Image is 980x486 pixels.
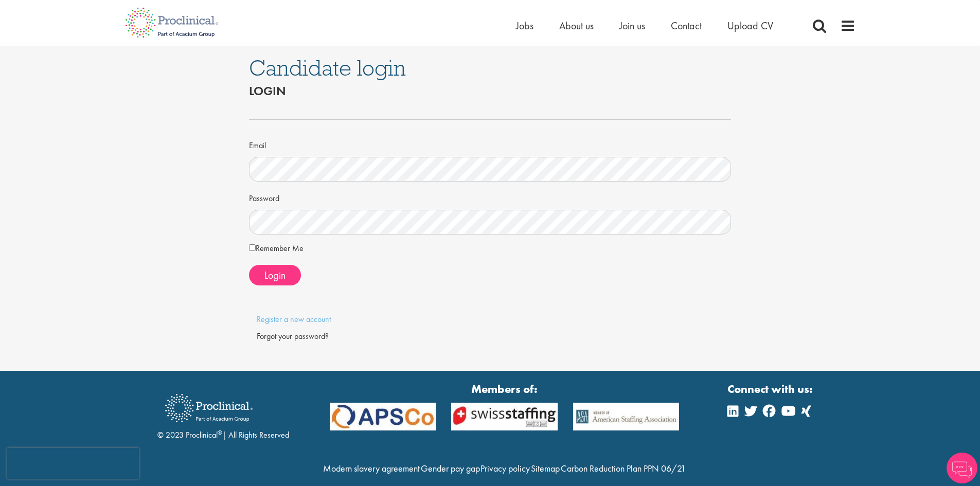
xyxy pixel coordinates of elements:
iframe: reCAPTCHA [7,448,139,479]
strong: Connect with us: [727,381,815,397]
a: Modern slavery agreement [323,462,420,474]
span: Candidate login [249,54,406,82]
div: Forgot your password? [257,331,724,343]
img: APSCo [443,403,565,431]
input: Remember Me [249,244,256,251]
sup: ® [218,428,222,437]
label: Remember Me [249,242,304,255]
img: Proclinical Recruitment [157,387,260,429]
a: Contact [671,19,702,32]
label: Email [249,136,266,152]
a: Join us [619,19,645,32]
button: Login [249,265,301,285]
a: About us [559,19,594,32]
h2: Login [249,84,732,98]
a: Gender pay gap [421,462,480,474]
a: Upload CV [727,19,773,32]
a: Jobs [516,19,533,32]
img: APSCo [565,403,687,431]
a: Register a new account [257,314,331,325]
div: © 2023 Proclinical | All Rights Reserved [157,386,289,441]
label: Password [249,189,279,205]
a: Sitemap [531,462,560,474]
span: Login [264,268,286,282]
a: Carbon Reduction Plan PPN 06/21 [561,462,686,474]
strong: Members of: [330,381,680,397]
a: Privacy policy [480,462,530,474]
img: APSCo [322,403,444,431]
img: Chatbot [947,453,977,483]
